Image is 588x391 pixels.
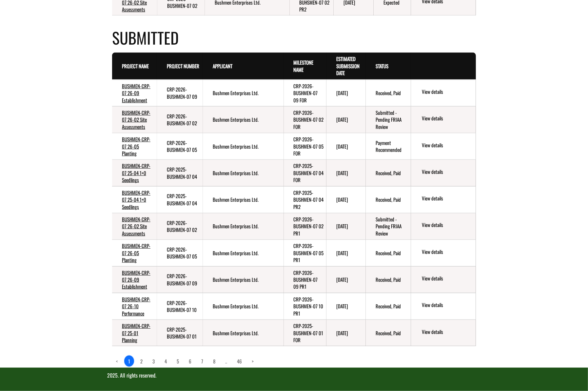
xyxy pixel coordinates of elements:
[284,186,327,213] td: CRP-2025-BUSHMEN-07 04 PR2
[157,320,203,346] td: CRP-2025-BUSHMEN-07 01
[112,213,157,240] td: BUSHMEN-CRP-07 26-02 Site Assessments
[326,186,366,213] td: 10/31/2025
[326,133,366,160] td: 10/31/2025
[366,133,411,160] td: Payment Recommended
[336,116,348,123] time: [DATE]
[284,293,327,319] td: CRP-2026-BUSHMEN-07 10 PR1
[366,160,411,186] td: Received, Paid
[203,266,284,293] td: Bushmen Enterprises Ltd.
[376,62,388,70] a: Status
[422,275,473,283] a: View details
[248,356,258,367] a: Next page
[336,196,348,203] time: [DATE]
[411,266,476,293] td: action menu
[118,371,156,379] span: . All rights reserved.
[336,222,348,230] time: [DATE]
[209,356,219,367] a: page 8
[173,356,183,367] a: page 5
[124,355,134,367] a: 1
[107,372,481,379] p: 2025
[203,80,284,107] td: Bushmen Enterprises Ltd.
[157,80,203,107] td: CRP-2026-BUSHMEN-07 09
[366,320,411,346] td: Received, Paid
[122,62,149,70] a: Project Name
[233,356,246,367] a: page 46
[284,80,327,107] td: CRP-2026-BUSHMEN-07 09 FOR
[167,62,199,70] a: Project Number
[197,356,207,367] a: page 7
[366,240,411,266] td: Received, Paid
[136,356,147,367] a: page 2
[157,293,203,319] td: CRP-2026-BUSHMEN-07 10
[122,216,150,237] a: BUSHMEN-CRP-07 26-02 Site Assessments
[112,356,122,367] a: Previous page
[157,240,203,266] td: CRP-2026-BUSHMEN-07 05
[326,240,366,266] td: 5/31/2025
[326,106,366,133] td: 10/31/2025
[294,59,314,73] a: Milestone Name
[203,186,284,213] td: Bushmen Enterprises Ltd.
[148,356,159,367] a: page 3
[422,168,473,176] a: View details
[284,240,327,266] td: CRP-2026-BUSHMEN-07 05 PR1
[336,276,348,283] time: [DATE]
[336,329,348,337] time: [DATE]
[284,106,327,133] td: CRP-2026-BUSHMEN-07 02 FOR
[326,80,366,107] td: 10/31/2025
[411,106,476,133] td: action menu
[122,109,150,130] a: BUSHMEN-CRP-07 26-02 Site Assessments
[422,301,473,309] a: View details
[326,266,366,293] td: 5/30/2025
[336,143,348,150] time: [DATE]
[422,221,473,229] a: View details
[422,88,473,96] a: View details
[203,213,284,240] td: Bushmen Enterprises Ltd.
[112,266,157,293] td: BUSHMEN-CRP-07 26-09 Establishment
[122,135,150,157] a: BUSHMEN-CRP-07 26-05 Planting
[366,213,411,240] td: Submitted - Pending FRIAA Review
[411,293,476,319] td: action menu
[366,80,411,107] td: Received, Paid
[366,266,411,293] td: Received, Paid
[411,53,476,80] th: Actions
[422,142,473,150] a: View details
[326,213,366,240] td: 8/31/2025
[122,162,150,183] a: BUSHMEN-CRP-07 25-04 1+0 Seedlings
[112,240,157,266] td: BUSHMEN-CRP-07 26-05 Planting
[411,160,476,186] td: action menu
[161,356,171,367] a: page 4
[336,249,348,257] time: [DATE]
[203,240,284,266] td: Bushmen Enterprises Ltd.
[112,160,157,186] td: BUSHMEN-CRP-07 25-04 1+0 Seedlings
[157,266,203,293] td: CRP-2026-BUSHMEN-07 09
[112,80,157,107] td: BUSHMEN-CRP-07 26-09 Establishment
[411,213,476,240] td: action menu
[112,320,157,346] td: BUSHMEN-CRP-07 25-01 Planning
[422,328,473,336] a: View details
[326,160,366,186] td: 10/31/2025
[112,26,476,49] h4: Submitted
[157,213,203,240] td: CRP-2026-BUSHMEN-07 02
[203,133,284,160] td: Bushmen Enterprises Ltd.
[284,266,327,293] td: CRP-2026-BUSHMEN-07 09 PR1
[213,62,232,70] a: Applicant
[411,133,476,160] td: action menu
[336,89,348,96] time: [DATE]
[366,293,411,319] td: Received, Paid
[326,320,366,346] td: 2/28/2025
[336,302,348,310] time: [DATE]
[157,133,203,160] td: CRP-2026-BUSHMEN-07 05
[411,186,476,213] td: action menu
[284,160,327,186] td: CRP-2025-BUSHMEN-07 04 FOR
[203,106,284,133] td: Bushmen Enterprises Ltd.
[422,115,473,123] a: View details
[203,160,284,186] td: Bushmen Enterprises Ltd.
[112,186,157,213] td: BUSHMEN-CRP-07 25-04 1+0 Seedlings
[203,293,284,319] td: Bushmen Enterprises Ltd.
[185,356,195,367] a: page 6
[284,320,327,346] td: CRP-2025-BUSHMEN-07 01 FOR
[203,320,284,346] td: Bushmen Enterprises Ltd.
[336,55,360,76] a: Estimated Submission Date
[284,133,327,160] td: CRP-2026-BUSHMEN-07 05 FOR
[157,186,203,213] td: CRP-2025-BUSHMEN-07 04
